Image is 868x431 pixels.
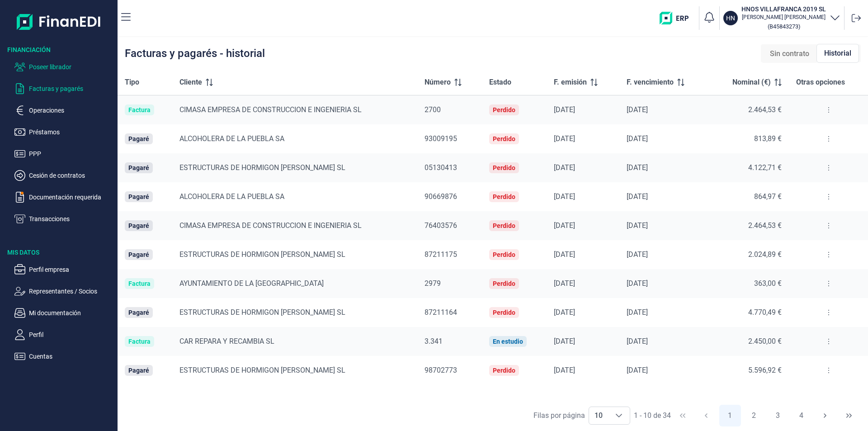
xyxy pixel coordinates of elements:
div: [DATE] [554,163,612,172]
button: HNHNOS VILLAFRANCA 2019 SL[PERSON_NAME] [PERSON_NAME](B45843273) [723,5,840,32]
div: Perdido [493,222,515,229]
div: [DATE] [627,163,703,172]
div: Perdido [493,367,515,374]
span: 4.770,49 € [748,308,782,317]
span: 3.341 [425,337,443,346]
span: Sin contrato [770,48,809,59]
div: [DATE] [554,221,612,230]
div: [DATE] [554,279,612,288]
button: Last Page [838,405,860,426]
div: [DATE] [554,250,612,259]
div: [DATE] [627,366,703,375]
span: F. vencimiento [627,77,674,88]
button: Cuentas [14,351,114,362]
div: Pagaré [128,251,149,258]
p: Cuentas [29,351,114,362]
span: 2.464,53 € [748,105,782,114]
span: 5.596,92 € [748,366,782,374]
div: [DATE] [554,366,612,375]
span: 2979 [425,279,441,288]
div: [DATE] [554,192,612,201]
span: Estado [489,77,511,88]
div: En estudio [493,338,523,345]
span: Historial [824,48,851,59]
span: 93009195 [425,134,457,143]
div: [DATE] [627,105,703,114]
span: Número [425,77,451,88]
button: Page 3 [767,405,788,426]
span: 864,97 € [754,192,782,201]
div: [DATE] [627,192,703,201]
div: [DATE] [627,134,703,143]
span: 813,89 € [754,134,782,143]
button: Perfil [14,329,114,340]
div: Perdido [493,135,515,142]
span: 2.464,53 € [748,221,782,230]
div: Perdido [493,106,515,114]
span: 10 [589,407,608,424]
div: Sin contrato [763,45,816,63]
div: Pagaré [128,193,149,200]
div: Historial [816,44,859,63]
span: 2700 [425,105,441,114]
span: Tipo [125,77,139,88]
small: Copiar cif [768,23,800,30]
div: Pagaré [128,309,149,316]
button: Transacciones [14,213,114,224]
div: [DATE] [554,134,612,143]
div: Perdido [493,193,515,200]
p: [PERSON_NAME] [PERSON_NAME] [741,14,826,21]
p: Documentación requerida [29,192,114,203]
button: Mi documentación [14,308,114,318]
span: ESTRUCTURAS DE HORMIGON [PERSON_NAME] SL [179,308,345,317]
p: Representantes / Socios [29,286,114,297]
div: [DATE] [627,250,703,259]
span: 2.024,89 € [748,250,782,259]
div: Perdido [493,251,515,258]
button: Documentación requerida [14,192,114,203]
p: Perfil empresa [29,264,114,275]
button: Next Page [814,405,836,426]
div: Perdido [493,309,515,316]
p: Transacciones [29,213,114,224]
div: Pagaré [128,135,149,142]
button: PPP [14,148,114,159]
span: CIMASA EMPRESA DE CONSTRUCCION E INGENIERIA SL [179,221,362,230]
span: F. emisión [554,77,587,88]
p: Poseer librador [29,62,114,72]
span: 4.122,71 € [748,163,782,172]
span: 98702773 [425,366,457,374]
div: [DATE] [627,221,703,230]
h3: HNOS VILLAFRANCA 2019 SL [741,5,826,14]
button: Perfil empresa [14,264,114,275]
span: 05130413 [425,163,457,172]
div: [DATE] [554,105,612,114]
button: Page 2 [743,405,764,426]
div: Perdido [493,164,515,171]
div: Pagaré [128,164,149,171]
div: Filas por página [533,410,585,421]
button: First Page [672,405,693,426]
span: Otras opciones [796,77,845,88]
button: Préstamos [14,127,114,137]
p: Mi documentación [29,308,114,318]
div: Factura [128,106,151,114]
div: Facturas y pagarés - historial [125,48,265,59]
div: Pagaré [128,222,149,229]
div: Choose [608,407,630,424]
div: Factura [128,338,151,345]
button: Cesión de contratos [14,170,114,181]
button: Operaciones [14,105,114,116]
span: CAR REPARA Y RECAMBIA SL [179,337,274,346]
button: Page 4 [791,405,812,426]
span: 1 - 10 de 34 [634,412,671,419]
img: erp [660,12,695,24]
span: 90669876 [425,192,457,201]
div: [DATE] [627,279,703,288]
span: AYUNTAMIENTO DE LA [GEOGRAPHIC_DATA] [179,279,324,288]
div: Perdido [493,280,515,287]
div: [DATE] [554,337,612,346]
button: Poseer librador [14,62,114,72]
span: ESTRUCTURAS DE HORMIGON [PERSON_NAME] SL [179,250,345,259]
span: ESTRUCTURAS DE HORMIGON [PERSON_NAME] SL [179,163,345,172]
